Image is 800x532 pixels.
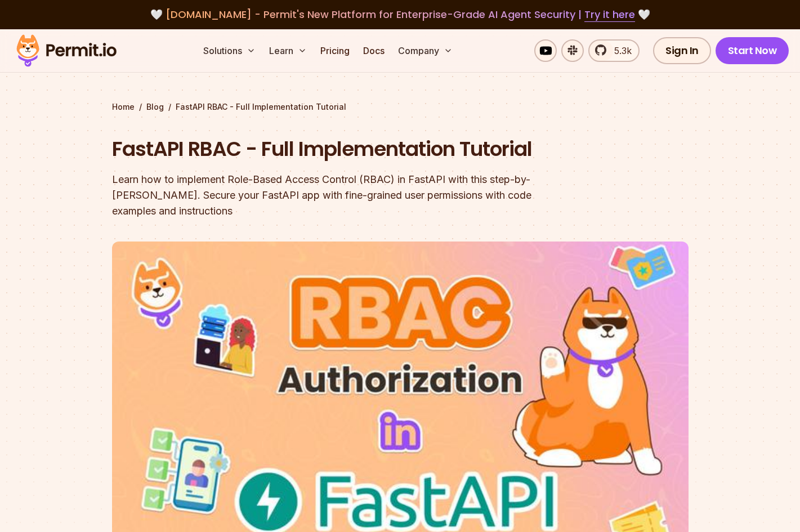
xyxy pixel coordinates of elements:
[653,37,711,64] a: Sign In
[11,32,122,70] img: Permit logo
[588,39,640,62] a: 5.3k
[112,101,135,113] a: Home
[316,39,354,62] a: Pricing
[359,39,389,62] a: Docs
[716,37,789,64] a: Start Now
[394,39,457,62] button: Company
[146,101,164,113] a: Blog
[166,7,635,21] span: [DOMAIN_NAME] - Permit's New Platform for Enterprise-Grade AI Agent Security |
[112,135,544,163] h1: FastAPI RBAC - Full Implementation Tutorial
[199,39,260,62] button: Solutions
[265,39,311,62] button: Learn
[607,44,632,57] span: 5.3k
[27,7,773,23] div: 🤍 🤍
[584,7,635,22] a: Try it here
[112,172,544,219] div: Learn how to implement Role-Based Access Control (RBAC) in FastAPI with this step-by-[PERSON_NAME...
[112,101,689,113] div: / /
